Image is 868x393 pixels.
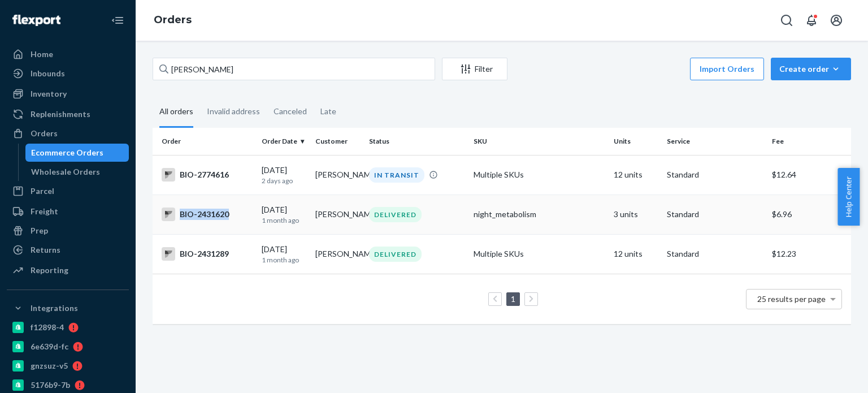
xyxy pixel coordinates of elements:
[474,209,604,220] div: night_metabolism
[31,68,65,79] div: Inbounds
[159,97,193,128] div: All orders
[667,248,762,260] p: Standard
[262,165,306,185] div: [DATE]
[262,215,306,225] p: 1 month ago
[509,294,518,304] a: Page 1 is your current page
[667,169,762,180] p: Standard
[25,163,129,181] a: Wholesale Orders
[311,155,364,195] td: [PERSON_NAME]
[7,85,129,103] a: Inventory
[31,225,48,236] div: Prep
[31,128,58,139] div: Orders
[31,147,103,158] div: Ecommerce Orders
[311,195,364,234] td: [PERSON_NAME]
[7,105,129,123] a: Replenishments
[364,128,469,155] th: Status
[771,58,851,80] button: Create order
[31,379,70,391] div: 5176b9-7b
[7,318,129,336] a: f12898-4
[609,234,663,274] td: 12 units
[767,155,851,195] td: $12.64
[31,49,53,60] div: Home
[767,128,851,155] th: Fee
[311,234,364,274] td: [PERSON_NAME]
[7,124,129,142] a: Orders
[7,357,129,375] a: gnzsuz-v5
[369,207,422,222] div: DELIVERED
[609,155,663,195] td: 12 units
[274,97,307,126] div: Canceled
[442,58,507,80] button: Filter
[837,168,860,226] button: Help Center
[31,166,100,178] div: Wholesale Orders
[7,261,129,279] a: Reporting
[262,204,306,225] div: [DATE]
[153,128,257,155] th: Order
[779,63,843,75] div: Create order
[767,195,851,234] td: $6.96
[31,265,68,276] div: Reporting
[7,241,129,259] a: Returns
[469,155,609,195] td: Multiple SKUs
[31,360,68,372] div: gnzsuz-v5
[609,128,663,155] th: Units
[145,4,201,37] ol: breadcrumbs
[7,182,129,200] a: Parcel
[262,176,306,185] p: 2 days ago
[690,58,764,80] button: Import Orders
[7,338,129,356] a: 6e639d-fc
[31,341,68,352] div: 6e639d-fc
[7,299,129,317] button: Integrations
[767,234,851,274] td: $12.23
[31,206,58,217] div: Freight
[31,88,67,100] div: Inventory
[162,247,253,261] div: BIO-2431289
[207,97,260,126] div: Invalid address
[154,14,192,26] a: Orders
[31,185,54,197] div: Parcel
[7,64,129,83] a: Inbounds
[825,9,848,32] button: Open account menu
[7,222,129,240] a: Prep
[469,128,609,155] th: SKU
[31,322,64,333] div: f12898-4
[667,209,762,220] p: Standard
[7,202,129,221] a: Freight
[262,244,306,265] div: [DATE]
[609,195,663,234] td: 3 units
[442,63,507,75] div: Filter
[757,294,826,304] span: 25 results per page
[315,136,360,146] div: Customer
[106,9,129,32] button: Close Navigation
[320,97,336,126] div: Late
[153,58,435,80] input: Search orders
[369,167,424,183] div: IN TRANSIT
[369,247,422,262] div: DELIVERED
[162,168,253,182] div: BIO-2774616
[31,303,78,314] div: Integrations
[31,244,60,256] div: Returns
[31,109,90,120] div: Replenishments
[162,208,253,221] div: BIO-2431620
[469,234,609,274] td: Multiple SKUs
[662,128,767,155] th: Service
[25,144,129,162] a: Ecommerce Orders
[775,9,798,32] button: Open Search Box
[257,128,311,155] th: Order Date
[7,45,129,63] a: Home
[800,9,823,32] button: Open notifications
[262,255,306,265] p: 1 month ago
[12,15,60,26] img: Flexport logo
